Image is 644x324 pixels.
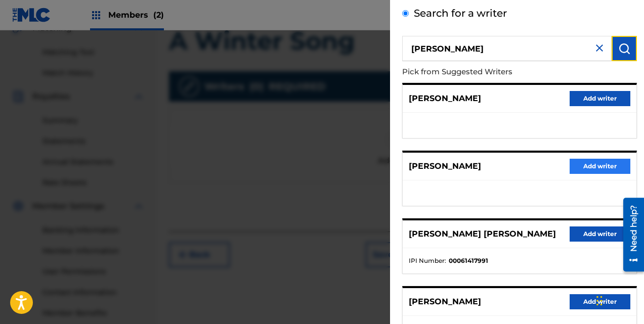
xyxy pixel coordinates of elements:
img: Top Rightsholders [90,9,102,21]
iframe: Resource Center [616,194,644,275]
span: Members [108,9,164,21]
iframe: Chat Widget [593,275,644,324]
strong: 00061417991 [449,256,488,265]
p: [PERSON_NAME] [409,296,481,308]
p: Pick from Suggested Writers [402,61,579,83]
input: Search writer's name or IPI Number [402,36,612,61]
button: Add writer [570,91,630,106]
button: Add writer [570,226,630,242]
span: IPI Number : [409,256,446,265]
p: [PERSON_NAME] [PERSON_NAME] [409,228,556,240]
p: [PERSON_NAME] [409,92,481,105]
p: [PERSON_NAME] [409,160,481,172]
img: close [593,42,606,54]
img: MLC Logo [12,8,51,22]
img: Search Works [618,42,630,55]
button: Add writer [570,159,630,174]
span: (2) [153,10,164,20]
button: Add writer [570,294,630,309]
div: Drag [596,286,603,316]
